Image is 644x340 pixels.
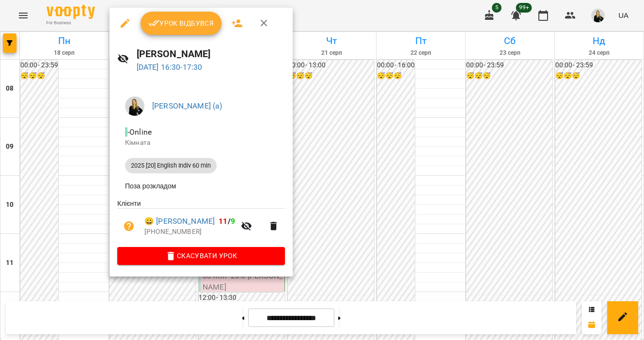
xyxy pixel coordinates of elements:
span: 9 [231,216,235,226]
button: Візит ще не сплачено. Додати оплату? [117,215,141,238]
button: Урок відбувся [141,12,222,35]
h6: [PERSON_NAME] [137,46,285,62]
a: [PERSON_NAME] (а) [152,101,222,110]
span: Урок відбувся [148,17,214,29]
span: 11 [219,216,227,226]
li: Поза розкладом [117,177,285,195]
p: [PHONE_NUMBER] [144,227,235,237]
b: / [219,216,235,226]
a: [DATE] 16:30-17:30 [137,62,203,72]
a: 😀 [PERSON_NAME] [144,216,215,227]
span: Скасувати Урок [125,250,277,262]
ul: Клієнти [117,199,285,247]
p: Кімната [125,138,277,148]
span: - Online [125,127,154,137]
img: 4a571d9954ce9b31f801162f42e49bd5.jpg [125,96,144,116]
span: 2025 [20] English Indiv 60 min [125,161,217,170]
button: Скасувати Урок [117,247,285,264]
